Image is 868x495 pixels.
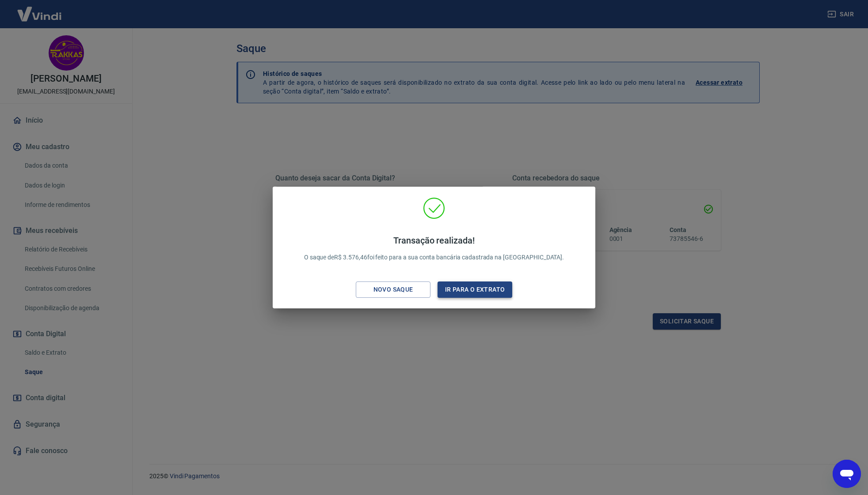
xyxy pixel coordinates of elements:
h4: Transação realizada! [304,235,564,246]
p: O saque de R$ 3.576,46 foi feito para a sua conta bancária cadastrada na [GEOGRAPHIC_DATA]. [304,235,564,262]
div: Novo saque [363,284,424,295]
iframe: Botão para abrir a janela de mensagens [833,460,861,488]
button: Novo saque [356,281,430,298]
button: Ir para o extrato [438,281,512,298]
